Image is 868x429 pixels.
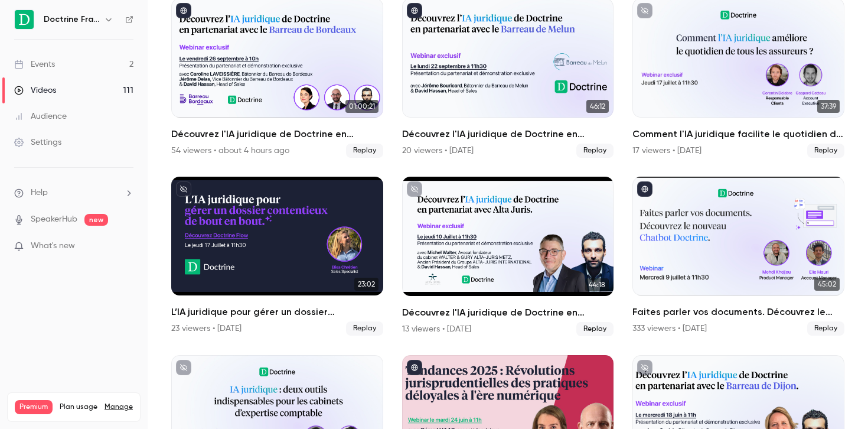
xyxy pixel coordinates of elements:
[14,58,55,70] div: Events
[171,177,383,336] a: 23:02L’IA juridique pour gérer un dossier contentieux de bout en bout23 viewers • [DATE]Replay
[817,100,840,113] span: 37:39
[632,177,844,336] li: Faites parler vos documents. Découvrez le nouveau Chatbot Doctrine.
[171,323,242,334] div: 23 viewers • [DATE]
[171,177,383,336] li: L’IA juridique pour gérer un dossier contentieux de bout en bout
[576,322,614,336] span: Replay
[407,3,422,18] button: published
[402,127,614,141] h2: Découvrez l'IA juridique de Doctrine en partenariat avec le Barreau de Melun
[632,323,707,334] div: 333 viewers • [DATE]
[105,402,133,412] a: Manage
[345,100,378,113] span: 01:00:21
[346,321,383,336] span: Replay
[637,3,652,18] button: unpublished
[637,181,652,197] button: published
[632,127,844,141] h2: Comment l'IA juridique facilite le quotidien de tous les assureurs ?
[402,145,474,157] div: 20 viewers • [DATE]
[31,240,75,252] span: What's new
[632,177,844,336] a: 45:02Faites parler vos documents. Découvrez le nouveau Chatbot Doctrine.333 viewers • [DATE]Replay
[15,400,53,414] span: Premium
[171,305,383,319] h2: L’IA juridique pour gérer un dossier contentieux de bout en bout
[15,10,34,29] img: Doctrine France
[176,3,191,18] button: published
[14,136,61,148] div: Settings
[576,144,614,158] span: Replay
[176,360,191,375] button: unpublished
[14,84,56,96] div: Videos
[402,305,614,320] h2: Découvrez l'IA juridique de Doctrine en partenariat avec le réseau Alta-Juris international.
[637,360,652,375] button: unpublished
[585,278,609,291] span: 44:18
[171,145,289,157] div: 54 viewers • about 4 hours ago
[171,127,383,141] h2: Découvrez l'IA juridique de Doctrine en partenariat avec le Barreau de Bordeaux
[176,181,191,197] button: unpublished
[14,110,67,122] div: Audience
[814,278,840,291] span: 45:02
[807,321,844,336] span: Replay
[407,181,422,197] button: unpublished
[632,305,844,319] h2: Faites parler vos documents. Découvrez le nouveau Chatbot Doctrine.
[407,360,422,375] button: published
[60,402,97,412] span: Plan usage
[402,323,471,335] div: 13 viewers • [DATE]
[346,144,383,158] span: Replay
[44,14,99,25] h6: Doctrine France
[807,144,844,158] span: Replay
[402,177,614,336] a: 44:18Découvrez l'IA juridique de Doctrine en partenariat avec le réseau Alta-Juris international....
[402,177,614,336] li: Découvrez l'IA juridique de Doctrine en partenariat avec le réseau Alta-Juris international.
[354,278,378,291] span: 23:02
[586,100,609,113] span: 46:12
[119,241,133,252] iframe: Noticeable Trigger
[84,214,108,226] span: new
[632,145,701,157] div: 17 viewers • [DATE]
[14,187,133,199] li: help-dropdown-opener
[31,187,48,199] span: Help
[31,213,77,226] a: SpeakerHub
